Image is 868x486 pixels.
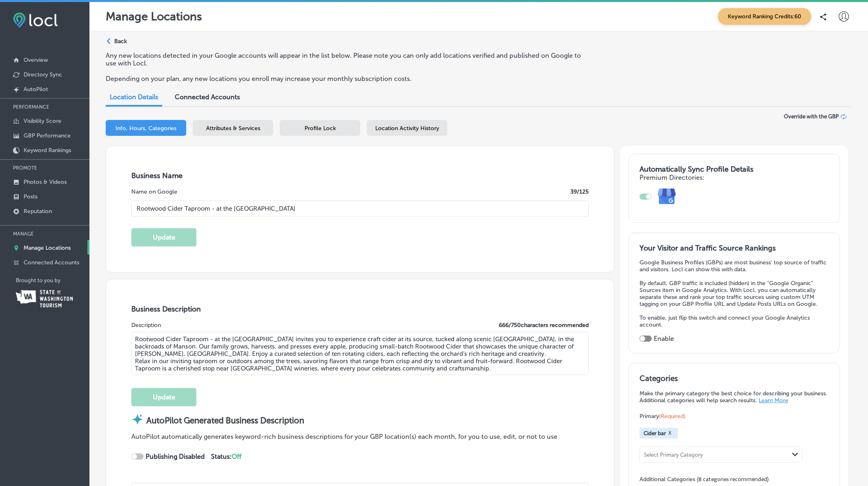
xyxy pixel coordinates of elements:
[24,118,61,124] p: Visibility Score
[175,93,240,101] span: Connected Accounts
[146,453,205,460] strong: Publishing Disabled
[640,259,829,273] p: Google Business Profiles (GBPs) are most business' top source of traffic and visitors. Locl can s...
[24,86,48,93] p: AutoPilot
[644,452,703,458] div: Select Primary Category
[24,71,62,78] p: Directory Sync
[640,374,829,386] h3: Categories
[640,413,685,420] span: Primary
[640,390,829,404] p: Make the primary category the best choice for describing your business. Additional categories wil...
[640,165,829,174] h3: Automatically Sync Profile Details
[640,280,829,307] p: By default, GBP traffic is included (hidden) in the "Google Organic" Sources item in Google Analy...
[640,174,829,181] h4: Premium Directories:
[654,335,674,342] label: Enable
[697,475,769,483] span: (8 categories recommended)
[131,388,196,406] button: Update
[115,125,176,132] span: Info, Hours, Categories
[784,113,839,120] span: Override with the GBP
[24,179,67,185] p: Photos & Videos
[131,228,196,246] button: Update
[24,193,37,200] p: Posts
[640,314,829,328] p: To enable, just flip this switch and connect your Google Analytics account.
[24,259,79,266] p: Connected Accounts
[131,305,588,314] h3: Business Description
[759,397,788,404] a: Learn More
[131,201,588,217] input: Enter Location Name
[131,433,557,440] p: AutoPilot automatically generates keyword-rich business descriptions for your GBP location(s) eac...
[24,208,52,215] p: Reputation
[640,476,769,483] span: Additional Categories
[13,13,58,28] img: fda3e92497d09a02dc62c9cd864e3231.png
[106,10,202,23] p: Manage Locations
[718,8,811,25] span: Keyword Ranking Credits: 60
[114,38,127,45] p: Back
[305,125,336,132] span: Profile Lock
[652,181,682,212] img: e7ababfa220611ac49bdb491a11684a6.png
[640,244,829,253] h3: Your Visitor and Traffic Source Rankings
[16,290,73,307] img: Washington Tourism
[131,188,177,195] label: Name on Google
[666,430,674,436] button: X
[375,125,439,132] span: Location Activity History
[106,52,591,67] p: Any new locations detected in your Google accounts will appear in the list below. Please note you...
[131,413,144,425] img: autopilot-icon
[499,322,589,329] label: 666 / 750 characters recommended
[110,93,158,101] span: Location Details
[644,430,666,436] span: Cider bar
[16,277,89,283] p: Brought to you by
[131,322,161,329] label: Description
[106,75,591,83] p: Depending on your plan, any new locations you enroll may increase your monthly subscription costs.
[206,125,260,132] span: Attributes & Services
[232,453,241,460] span: Off
[146,416,304,425] strong: AutoPilot Generated Business Description
[131,171,588,180] h3: Business Name
[570,188,589,195] label: 39 /125
[24,244,71,251] p: Manage Locations
[24,132,71,139] p: GBP Performance
[24,147,71,154] p: Keyword Rankings
[211,453,241,460] strong: Status:
[659,413,685,420] span: (Required)
[24,57,48,63] p: Overview
[131,332,588,375] textarea: Rootwood Cider Taproom - at the [GEOGRAPHIC_DATA] invites you to experience craft cider at its so...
